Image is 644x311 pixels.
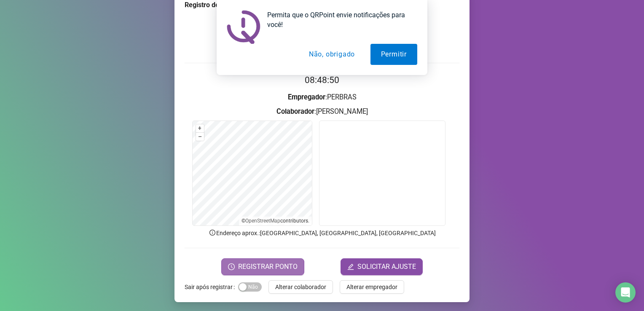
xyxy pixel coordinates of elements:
span: edit [347,263,354,270]
button: Não, obrigado [298,44,365,65]
li: © contributors. [241,218,309,224]
button: Permitir [370,44,417,65]
div: Open Intercom Messenger [615,282,636,303]
time: 08:48:50 [305,75,339,85]
span: Alterar colaborador [275,282,326,292]
button: Alterar empregador [340,280,404,294]
strong: Empregador [288,93,325,101]
h3: : PERBRAS [185,92,459,103]
strong: Colaborador [276,107,314,115]
div: Permita que o QRPoint envie notificações para você! [260,10,417,29]
button: – [196,133,204,141]
label: Sair após registrar [185,280,238,294]
span: clock-circle [228,263,235,270]
img: notification icon [227,10,260,44]
p: Endereço aprox. : [GEOGRAPHIC_DATA], [GEOGRAPHIC_DATA], [GEOGRAPHIC_DATA] [185,228,459,238]
button: + [196,124,204,132]
span: info-circle [209,229,216,236]
button: Alterar colaborador [268,280,333,294]
span: REGISTRAR PONTO [238,262,298,272]
a: OpenStreetMap [245,218,280,224]
button: REGISTRAR PONTO [221,258,304,275]
span: SOLICITAR AJUSTE [357,262,416,272]
button: editSOLICITAR AJUSTE [341,258,423,275]
span: Alterar empregador [346,282,397,292]
h3: : [PERSON_NAME] [185,106,459,117]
